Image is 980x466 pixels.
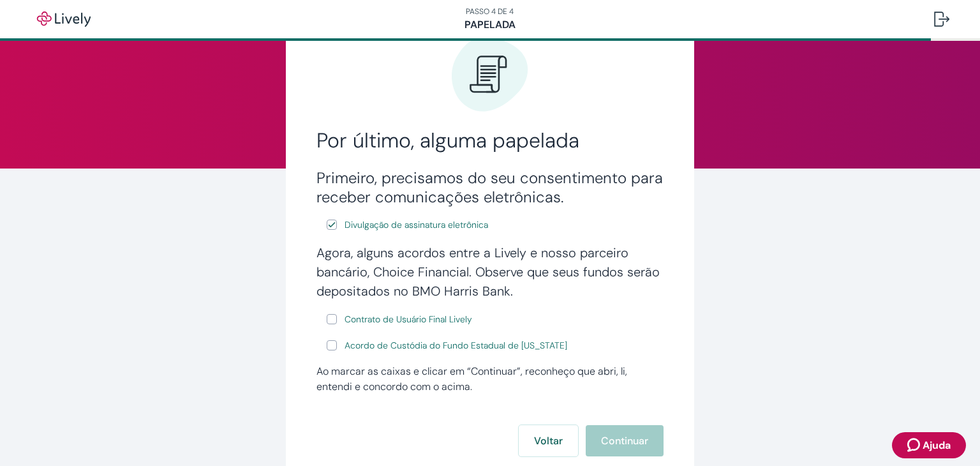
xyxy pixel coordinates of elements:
[342,217,491,233] a: documento de divulgação de assinatura eletrônica
[907,437,923,453] svg: Ícone de suporte do Zendesk
[924,4,960,34] button: Sair
[28,11,100,27] img: Vivaz
[519,425,578,456] button: Voltar
[534,434,563,447] font: Voltar
[316,127,579,154] font: Por último, alguma papelada
[345,340,567,351] font: Acordo de Custódia do Fundo Estadual de [US_STATE]
[510,283,513,299] font: .
[316,365,627,393] font: Ao marcar as caixas e clicar em “Continuar”, reconheço que abri, li, entendi e concordo com o acima.
[345,219,488,230] font: Divulgação de assinatura eletrônica
[342,338,570,354] a: documento de divulgação de assinatura eletrônica
[345,313,472,325] font: Contrato de Usuário Final Lively
[342,312,475,327] a: documento de divulgação de assinatura eletrônica
[316,244,660,299] font: Agora, alguns acordos entre a Lively e nosso parceiro bancário, Choice Financial. Observe que seu...
[316,168,663,207] font: Primeiro, precisamos do seu consentimento para receber comunicações eletrônicas.
[412,283,510,299] font: BMO Harris Bank
[892,432,966,458] button: Ícone de suporte do ZendeskAjuda
[923,439,951,452] font: Ajuda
